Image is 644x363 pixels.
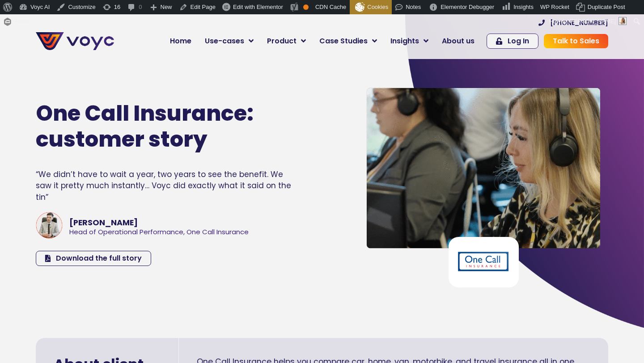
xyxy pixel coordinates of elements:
[36,32,114,50] img: voyc-full-logo
[205,36,244,46] span: Use-cases
[36,169,292,203] div: “We didn’t have to wait a year, two years to see the benefit. We saw it pretty much instantly… Vo...
[538,20,608,26] a: [PHONE_NUMBER]
[69,229,249,236] div: Head of Operational Performance, One Call Insurance
[435,32,481,50] a: About us
[313,32,384,50] a: Case Studies
[568,18,616,25] span: [PERSON_NAME]
[170,36,191,46] span: Home
[56,255,142,262] span: Download the full story
[233,4,283,10] span: Edit with Elementor
[260,32,313,50] a: Product
[198,32,260,50] a: Use-cases
[390,36,419,46] span: Insights
[508,38,529,45] span: Log In
[553,38,599,45] span: Talk to Sales
[267,36,297,46] span: Product
[15,14,31,29] span: Forms
[384,32,435,50] a: Insights
[319,36,368,46] span: Case Studies
[69,217,249,228] div: [PERSON_NAME]
[546,14,630,29] a: Howdy,
[544,34,608,48] a: Talk to Sales
[36,251,151,266] a: Download the full story
[442,36,475,46] span: About us
[303,4,309,10] div: OK
[36,101,276,152] h1: One Call Insurance: customer story
[163,32,198,50] a: Home
[487,34,538,49] a: Log In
